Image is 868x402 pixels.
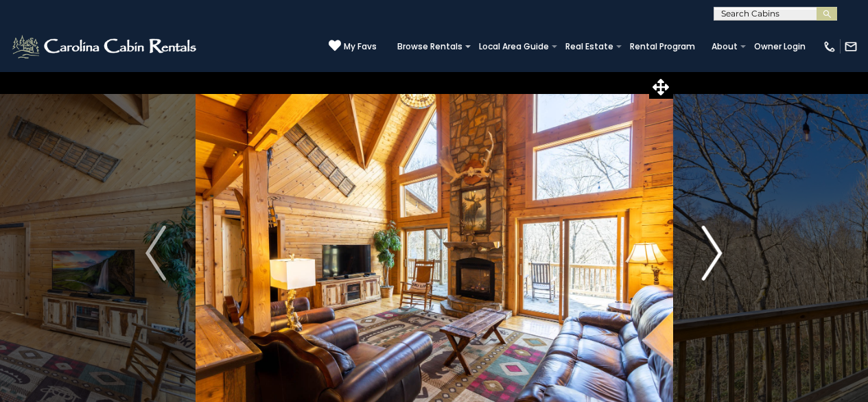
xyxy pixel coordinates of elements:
a: Rental Program [623,37,702,56]
img: mail-regular-white.png [844,40,858,54]
a: Owner Login [747,37,812,56]
img: arrow [145,226,166,281]
a: About [705,37,744,56]
img: White-1-2.png [10,33,200,60]
a: Local Area Guide [472,37,556,56]
img: phone-regular-white.png [823,40,836,54]
span: My Favs [344,40,377,53]
a: Real Estate [559,37,620,56]
a: My Favs [329,39,377,54]
img: arrow [702,226,723,281]
a: Browse Rentals [390,37,469,56]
